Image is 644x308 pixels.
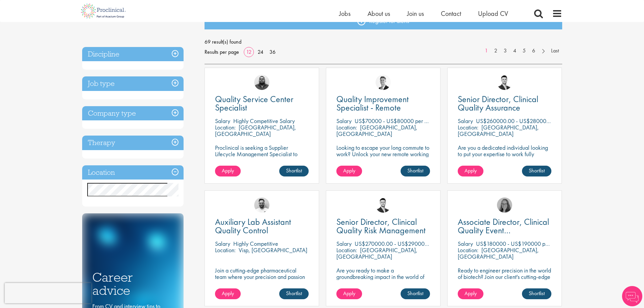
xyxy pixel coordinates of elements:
[376,197,391,213] img: Joshua Godden
[336,117,352,125] span: Salary
[529,47,539,55] a: 6
[215,246,236,254] span: Location:
[458,123,539,138] p: [GEOGRAPHIC_DATA], [GEOGRAPHIC_DATA]
[500,47,510,55] a: 3
[401,288,430,299] a: Shortlist
[233,117,295,125] p: Highly Competitive Salary
[476,117,583,125] p: US$260000.00 - US$280000.00 per annum
[519,47,529,55] a: 5
[233,240,278,247] p: Highly Competitive
[222,290,234,297] span: Apply
[458,246,478,254] span: Location:
[548,47,562,55] a: Last
[464,167,477,174] span: Apply
[478,9,508,18] a: Upload CV
[222,167,234,174] span: Apply
[215,240,230,247] span: Salary
[244,48,254,55] a: 12
[82,76,184,91] h3: Job type
[497,75,512,90] img: Joshua Godden
[622,286,642,306] img: Chatbot
[458,246,539,260] p: [GEOGRAPHIC_DATA], [GEOGRAPHIC_DATA]
[336,240,352,247] span: Salary
[336,216,426,236] span: Senior Director, Clinical Quality Risk Management
[336,144,430,170] p: Looking to escape your long commute to work? Unlock your new remote working position with this ex...
[82,47,184,62] h3: Discipline
[255,48,266,55] a: 24
[215,123,236,131] span: Location:
[510,47,520,55] a: 4
[336,123,418,138] p: [GEOGRAPHIC_DATA], [GEOGRAPHIC_DATA]
[336,166,362,176] a: Apply
[367,9,390,18] a: About us
[458,117,473,125] span: Salary
[401,166,430,176] a: Shortlist
[5,283,91,303] iframe: reCAPTCHA
[82,106,184,121] h3: Company type
[336,246,418,260] p: [GEOGRAPHIC_DATA], [GEOGRAPHIC_DATA]
[215,144,309,176] p: Proclinical is seeking a Supplier Lifecycle Management Specialist to support global vendor change...
[458,93,538,113] span: Senior Director, Clinical Quality Assurance
[464,290,477,297] span: Apply
[343,290,355,297] span: Apply
[215,166,241,176] a: Apply
[458,95,551,112] a: Senior Director, Clinical Quality Assurance
[336,246,357,254] span: Location:
[267,48,278,55] a: 36
[254,197,269,213] img: Emile De Beer
[458,288,483,299] a: Apply
[497,197,512,213] img: Ingrid Aymes
[215,267,309,293] p: Join a cutting-edge pharmaceutical team where your precision and passion for quality will help sh...
[522,166,551,176] a: Shortlist
[355,117,439,125] p: US$70000 - US$80000 per annum
[336,288,362,299] a: Apply
[336,123,357,131] span: Location:
[336,218,430,235] a: Senior Director, Clinical Quality Risk Management
[407,9,424,18] a: Join us
[239,246,307,254] p: Visp, [GEOGRAPHIC_DATA]
[82,136,184,150] h3: Therapy
[215,218,309,235] a: Auxiliary Lab Assistant Quality Control
[343,167,355,174] span: Apply
[215,93,293,113] span: Quality Service Center Specialist
[92,271,173,297] h3: Career advice
[215,216,291,236] span: Auxiliary Lab Assistant Quality Control
[215,123,296,138] p: [GEOGRAPHIC_DATA], [GEOGRAPHIC_DATA]
[458,144,551,176] p: Are you a dedicated individual looking to put your expertise to work fully flexibly in a remote p...
[458,267,551,299] p: Ready to engineer precision in the world of biotech? Join our client's cutting-edge team and play...
[215,288,241,299] a: Apply
[458,166,483,176] a: Apply
[82,165,184,180] h3: Location
[491,47,501,55] a: 2
[215,95,309,112] a: Quality Service Center Specialist
[336,93,409,113] span: Quality Improvement Specialist - Remote
[205,47,239,57] span: Results per page
[458,123,478,131] span: Location:
[336,95,430,112] a: Quality Improvement Specialist - Remote
[476,240,567,247] p: US$180000 - US$190000 per annum
[481,47,491,55] a: 1
[441,9,461,18] a: Contact
[205,37,562,47] span: 69 result(s) found
[279,288,309,299] a: Shortlist
[339,9,351,18] a: Jobs
[458,240,473,247] span: Salary
[376,75,391,90] img: George Watson
[254,75,269,90] img: Ashley Bennett
[458,218,551,235] a: Associate Director, Clinical Quality Event Management (GCP)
